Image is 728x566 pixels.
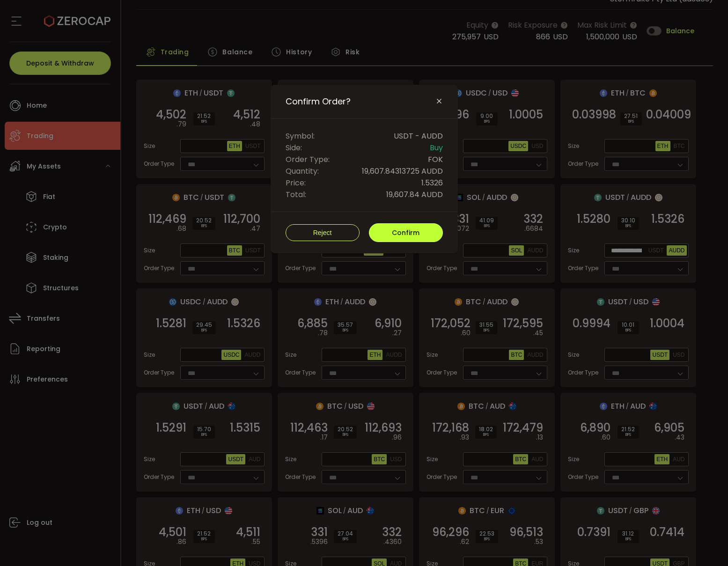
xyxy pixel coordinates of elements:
[428,154,443,165] span: FOK
[286,189,306,200] span: Total:
[430,142,443,154] span: Buy
[313,229,332,236] span: Reject
[392,228,419,237] span: Confirm
[394,130,443,142] span: USDT - AUDD
[386,189,443,200] span: 19,607.84 AUDD
[369,223,443,242] button: Confirm
[271,85,458,253] div: Confirm Order?
[286,96,351,107] span: Confirm Order?
[286,154,330,165] span: Order Type:
[286,177,306,189] span: Price:
[421,177,443,189] span: 1.5326
[286,130,315,142] span: Symbol:
[435,97,443,106] button: Close
[286,165,319,177] span: Quantity:
[362,165,443,177] span: 19,607.84313725 AUDD
[286,224,360,241] button: Reject
[617,465,728,566] iframe: Chat Widget
[286,142,302,154] span: Side:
